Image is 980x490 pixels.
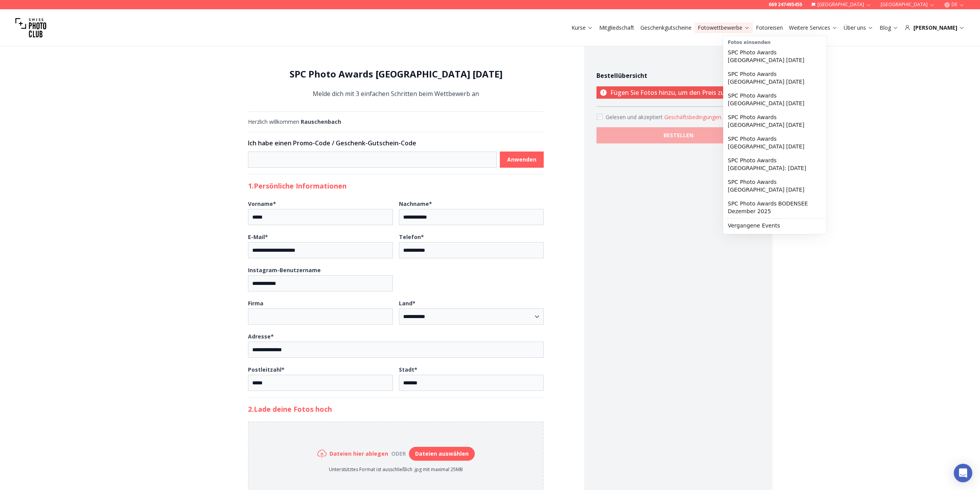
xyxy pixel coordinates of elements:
[606,113,664,121] span: Gelesen und akzeptiert
[753,22,786,33] button: Fotoreisen
[664,113,722,121] button: Accept termsGelesen und akzeptiert
[596,71,760,80] h4: Bestellübersicht
[399,200,432,207] b: Nachname *
[399,209,544,225] input: Nachname*
[248,375,393,391] input: Postleitzahl*
[399,366,417,373] b: Stadt *
[500,152,544,168] button: Anwenden
[248,138,544,148] h3: Ich habe einen Promo-Code / Geschenk-Gutschein-Code
[571,24,593,32] a: Kurse
[248,266,321,274] b: Instagram-Benutzername
[399,375,544,391] input: Stadt*
[954,464,972,482] div: Open Intercom Messenger
[725,45,825,67] a: SPC Photo Awards [GEOGRAPHIC_DATA] [DATE]
[248,68,544,99] div: Melde dich mit 3 einfachen Schritten beim Wettbewerb an
[596,86,760,99] p: Fügen Sie Fotos hinzu, um den Preis zu berechnen
[248,68,544,80] h1: SPC Photo Awards [GEOGRAPHIC_DATA] [DATE]
[248,118,544,126] div: Herzlich willkommen
[248,308,393,325] input: Firma
[789,24,838,32] a: Weitere Services
[596,127,760,143] button: BESTELLEN
[663,131,694,139] b: BESTELLEN
[399,308,544,325] select: Land*
[248,342,544,358] input: Adresse*
[876,22,901,33] button: Blog
[399,300,415,307] b: Land *
[248,180,544,191] h2: 1. Persönliche Informationen
[248,366,285,373] b: Postleitzahl *
[725,67,825,89] a: SPC Photo Awards [GEOGRAPHIC_DATA] [DATE]
[330,450,388,458] h6: Dateien hier ablegen
[756,24,783,32] a: Fotoreisen
[725,132,825,153] a: SPC Photo Awards [GEOGRAPHIC_DATA] [DATE]
[248,333,274,340] b: Adresse *
[905,24,965,32] div: [PERSON_NAME]
[248,200,276,207] b: Vorname *
[399,242,544,258] input: Telefon*
[725,38,825,45] div: Fotos einsenden
[725,197,825,218] a: SPC Photo Awards BODENSEE Dezember 2025
[786,22,841,33] button: Weitere Services
[409,447,475,461] button: Dateien auswählen
[725,89,825,110] a: SPC Photo Awards [GEOGRAPHIC_DATA] [DATE]
[15,12,46,43] img: Swiss photo club
[568,22,596,33] button: Kurse
[248,209,393,225] input: Vorname*
[640,24,692,32] a: Geschenkgutscheine
[695,22,753,33] button: Fotowettbewerbe
[317,466,475,473] p: Unterstütztes Format ist ausschließlich .jpg mit maximal 25MB
[248,404,544,414] h2: 2. Lade deine Fotos hoch
[596,114,603,120] input: Accept terms
[769,2,802,8] a: 069 247495455
[388,450,409,458] div: oder
[399,233,424,241] b: Telefon *
[507,156,536,163] b: Anwenden
[841,22,876,33] button: Über uns
[599,24,634,32] a: Mitgliedschaft
[248,233,268,241] b: E-Mail *
[725,219,825,232] a: Vergangene Events
[844,24,873,32] a: Über uns
[725,175,825,197] a: SPC Photo Awards [GEOGRAPHIC_DATA] [DATE]
[248,242,393,258] input: E-Mail*
[301,118,341,125] b: Rauschenbach
[248,275,393,291] input: Instagram-Benutzername
[725,110,825,132] a: SPC Photo Awards [GEOGRAPHIC_DATA] [DATE]
[637,22,695,33] button: Geschenkgutscheine
[596,22,637,33] button: Mitgliedschaft
[248,300,263,307] b: Firma
[725,153,825,175] a: SPC Photo Awards [GEOGRAPHIC_DATA]: [DATE]
[879,24,898,32] a: Blog
[698,24,750,32] a: Fotowettbewerbe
